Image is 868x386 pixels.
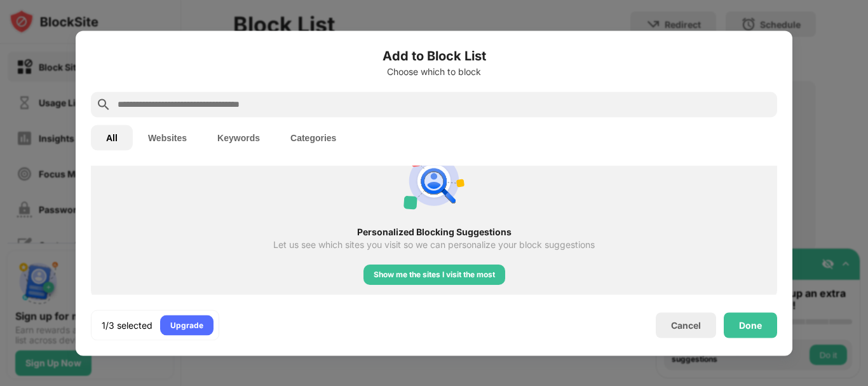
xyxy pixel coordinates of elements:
[671,320,701,331] div: Cancel
[102,319,153,331] div: 1/3 selected
[202,125,275,150] button: Keywords
[114,226,754,237] div: Personalized Blocking Suggestions
[273,239,595,249] div: Let us see which sites you visit so we can personalize your block suggestions
[739,320,762,330] div: Done
[275,125,351,150] button: Categories
[91,66,777,76] div: Choose which to block
[403,150,465,211] img: personal-suggestions.svg
[374,268,495,281] div: Show me the sites I visit the most
[91,125,133,150] button: All
[170,319,203,331] div: Upgrade
[133,125,202,150] button: Websites
[91,46,777,65] h6: Add to Block List
[96,97,111,112] img: search.svg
